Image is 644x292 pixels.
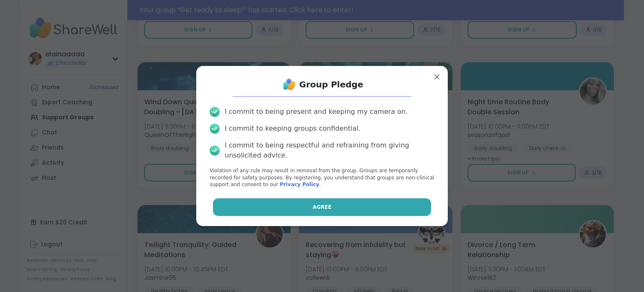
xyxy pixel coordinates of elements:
[225,140,434,160] div: I commit to being respectful and refraining from giving unsolicited advice.
[280,182,319,187] a: Privacy Policy
[210,167,434,188] p: Violation of any rule may result in removal from the group. Groups are temporarily recorded for s...
[225,124,361,134] div: I commit to keeping groups confidential.
[299,79,364,90] h1: Group Pledge
[213,198,431,216] button: Agree
[281,76,298,93] img: ShareWell Logo
[313,203,332,211] span: Agree
[225,107,408,117] div: I commit to being present and keeping my camera on.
